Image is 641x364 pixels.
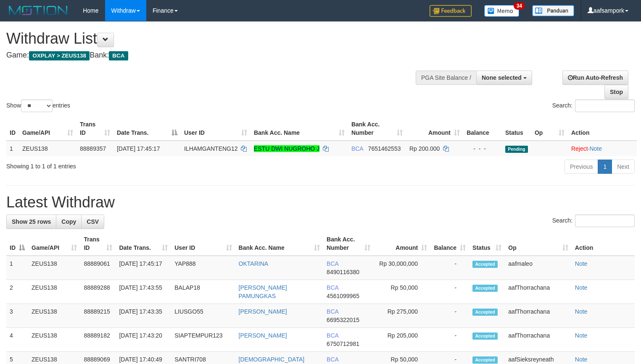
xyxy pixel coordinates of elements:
[502,117,531,141] th: Status
[80,280,116,304] td: 88889288
[239,260,269,267] a: OKTARINA
[6,30,419,47] h1: Withdraw List
[505,146,528,153] span: Pending
[6,280,28,304] td: 2
[116,256,171,280] td: [DATE] 17:45:17
[430,256,469,280] td: -
[171,232,235,256] th: User ID: activate to sort column ascending
[6,159,261,170] div: Showing 1 to 1 of 1 entries
[117,145,160,152] span: [DATE] 17:45:17
[80,256,116,280] td: 88889061
[327,340,359,347] span: Copy 6750712981 to clipboard
[472,356,498,364] span: Accepted
[28,256,80,280] td: ZEUS138
[472,285,498,292] span: Accepted
[467,144,499,153] div: - - -
[472,333,498,340] span: Accepted
[19,117,76,141] th: Game/API: activate to sort column ascending
[6,117,19,141] th: ID
[6,141,19,156] td: 1
[327,293,359,299] span: Copy 4561099965 to clipboard
[239,332,287,339] a: [PERSON_NAME]
[29,51,90,60] span: OXPLAY > ZEUS138
[505,328,571,352] td: aafThorrachana
[532,5,574,16] img: panduan.png
[6,232,28,256] th: ID: activate to sort column descending
[472,261,498,268] span: Accepted
[80,145,106,152] span: 88889357
[327,356,338,363] span: BCA
[575,100,635,112] input: Search:
[109,51,128,60] span: BCA
[575,308,588,315] a: Note
[430,5,472,17] img: Feedback.jpg
[572,232,635,256] th: Action
[472,309,498,316] span: Accepted
[6,256,28,280] td: 1
[116,280,171,304] td: [DATE] 17:43:55
[19,141,76,156] td: ZEUS138
[184,145,238,152] span: ILHAMGANTENG12
[6,328,28,352] td: 4
[239,284,287,299] a: [PERSON_NAME] PAMUNGKAS
[430,280,469,304] td: -
[327,332,338,339] span: BCA
[604,85,628,99] a: Stop
[12,218,51,225] span: Show 25 rows
[562,71,628,85] a: Run Auto-Refresh
[254,145,319,152] a: ESTU DWI NUGROHO J
[430,304,469,328] td: -
[28,328,80,352] td: ZEUS138
[239,308,287,315] a: [PERSON_NAME]
[116,328,171,352] td: [DATE] 17:43:20
[409,145,440,152] span: Rp 200.000
[505,304,571,328] td: aafThorrachana
[374,280,430,304] td: Rp 50,000
[463,117,502,141] th: Balance
[28,304,80,328] td: ZEUS138
[416,71,476,85] div: PGA Site Balance /
[368,145,401,152] span: Copy 7651462553 to clipboard
[327,308,338,315] span: BCA
[575,356,588,363] a: Note
[476,71,532,85] button: None selected
[469,232,505,256] th: Status: activate to sort column ascending
[505,280,571,304] td: aafThorrachana
[28,232,80,256] th: Game/API: activate to sort column ascending
[28,280,80,304] td: ZEUS138
[552,100,635,112] label: Search:
[6,215,56,229] a: Show 25 rows
[80,232,116,256] th: Trans ID: activate to sort column ascending
[171,304,235,328] td: LIUSGO55
[575,332,588,339] a: Note
[6,194,635,211] h1: Latest Withdraw
[612,160,635,174] a: Next
[76,117,113,141] th: Trans ID: activate to sort column ascending
[327,260,338,267] span: BCA
[374,232,430,256] th: Amount: activate to sort column ascending
[351,145,363,152] span: BCA
[61,218,76,225] span: Copy
[571,145,588,152] a: Reject
[171,280,235,304] td: BALAP18
[6,51,419,60] h4: Game: Bank:
[575,284,588,291] a: Note
[6,304,28,328] td: 3
[552,215,635,227] label: Search:
[6,100,70,112] label: Show entries
[482,74,522,81] span: None selected
[568,117,637,141] th: Action
[327,317,359,323] span: Copy 6695322015 to clipboard
[171,328,235,352] td: SIAPTEMPUR123
[235,232,324,256] th: Bank Acc. Name: activate to sort column ascending
[589,145,602,152] a: Note
[568,141,637,156] td: ·
[531,117,568,141] th: Op: activate to sort column ascending
[80,328,116,352] td: 88889182
[565,160,598,174] a: Previous
[430,328,469,352] td: -
[113,117,181,141] th: Date Trans.: activate to sort column descending
[505,232,571,256] th: Op: activate to sort column ascending
[81,215,104,229] a: CSV
[171,256,235,280] td: YAP888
